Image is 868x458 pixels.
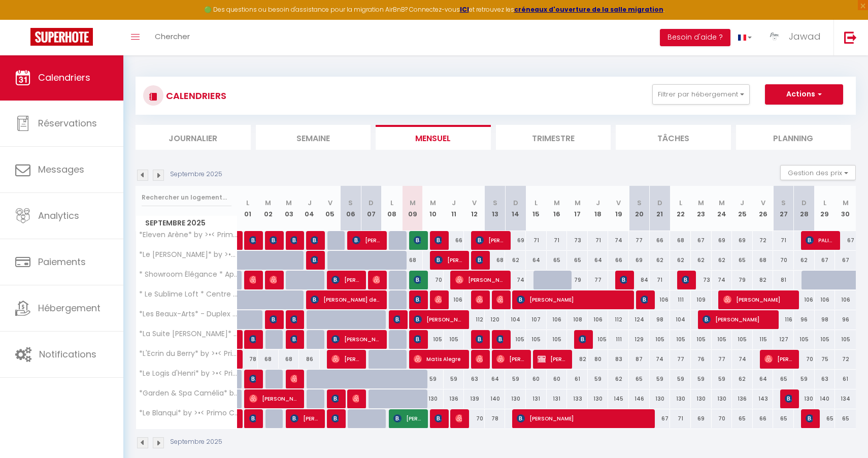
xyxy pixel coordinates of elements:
[402,186,423,231] th: 09
[629,389,650,408] div: 146
[616,198,621,208] abbr: V
[435,231,442,250] span: [PERSON_NAME]
[554,198,560,208] abbr: M
[505,186,526,231] th: 14
[794,251,815,270] div: 62
[773,231,794,250] div: 71
[155,31,190,42] span: Chercher
[414,270,421,289] span: [PERSON_NAME]
[414,290,421,309] span: [PERSON_NAME]
[464,310,485,329] div: 112
[723,290,793,309] span: [PERSON_NAME]
[308,198,312,208] abbr: J
[588,231,609,250] div: 71
[496,290,504,309] span: [PERSON_NAME]
[547,186,567,231] th: 16
[547,251,567,270] div: 65
[759,20,833,55] a: ... Jawad
[719,198,725,208] abbr: M
[691,370,712,388] div: 59
[835,350,856,369] div: 72
[652,84,750,105] button: Filtrer par hébergement
[464,370,485,388] div: 63
[608,251,629,270] div: 66
[361,186,382,231] th: 07
[331,409,339,428] span: [PERSON_NAME]
[331,270,359,289] span: [PERSON_NAME]
[331,389,339,408] span: [PERSON_NAME]
[691,251,712,270] div: 62
[732,231,753,250] div: 69
[608,310,629,329] div: 112
[299,186,320,231] th: 04
[794,330,815,349] div: 105
[238,186,258,231] th: 01
[567,310,588,329] div: 108
[712,231,732,250] div: 69
[670,350,691,369] div: 77
[732,271,753,289] div: 79
[547,310,567,329] div: 106
[588,350,609,369] div: 80
[320,186,341,231] th: 05
[732,251,753,270] div: 65
[238,330,243,349] a: [PERSON_NAME]
[650,389,671,408] div: 130
[138,310,239,318] span: *Les Beaux-Arts* - Duplex au [GEOGRAPHIC_DATA]
[547,389,567,408] div: 131
[485,310,506,329] div: 120
[444,231,464,250] div: 66
[414,330,421,349] span: [PERSON_NAME]
[835,186,856,231] th: 30
[138,231,239,239] span: *Eleven Arène* by >•< Primo Conciergerie
[136,125,251,150] li: Journalier
[256,125,371,150] li: Semaine
[732,330,753,349] div: 105
[650,231,671,250] div: 66
[764,349,792,369] span: [PERSON_NAME]
[505,251,526,270] div: 62
[650,330,671,349] div: 105
[444,186,464,231] th: 11
[629,310,650,329] div: 124
[579,330,586,349] span: [PERSON_NAME]
[246,198,249,208] abbr: L
[38,71,90,84] span: Calendriers
[650,310,671,329] div: 98
[270,231,277,250] span: [PERSON_NAME]
[290,369,297,388] span: [PERSON_NAME]
[691,271,712,289] div: 73
[835,231,856,250] div: 67
[373,270,380,289] span: [PERSON_NAME]
[485,370,506,388] div: 64
[843,198,849,208] abbr: M
[608,231,629,250] div: 74
[39,348,96,361] span: Notifications
[608,389,629,408] div: 145
[753,370,774,388] div: 64
[444,290,464,309] div: 106
[505,271,526,289] div: 74
[794,186,815,231] th: 28
[629,251,650,270] div: 69
[650,370,671,388] div: 59
[138,271,239,278] span: * Showroom Élégance * Appartement en [GEOGRAPHIC_DATA]
[138,290,239,298] span: * Le Sublime Loft * Centre historique 7 personnes
[376,125,491,150] li: Mensuel
[588,310,609,329] div: 106
[670,370,691,388] div: 59
[348,198,353,208] abbr: S
[138,370,239,377] span: *Le Logis d'Henri* by >•< Primo Conciergerie
[835,310,856,329] div: 96
[670,186,691,231] th: 22
[170,170,222,179] p: Septembre 2025
[608,370,629,388] div: 62
[732,370,753,388] div: 62
[620,270,627,289] span: [PERSON_NAME]
[238,350,258,369] div: 78
[815,370,836,388] div: 63
[265,198,271,208] abbr: M
[785,389,792,408] span: [PERSON_NAME]
[567,389,588,408] div: 133
[505,330,526,349] div: 105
